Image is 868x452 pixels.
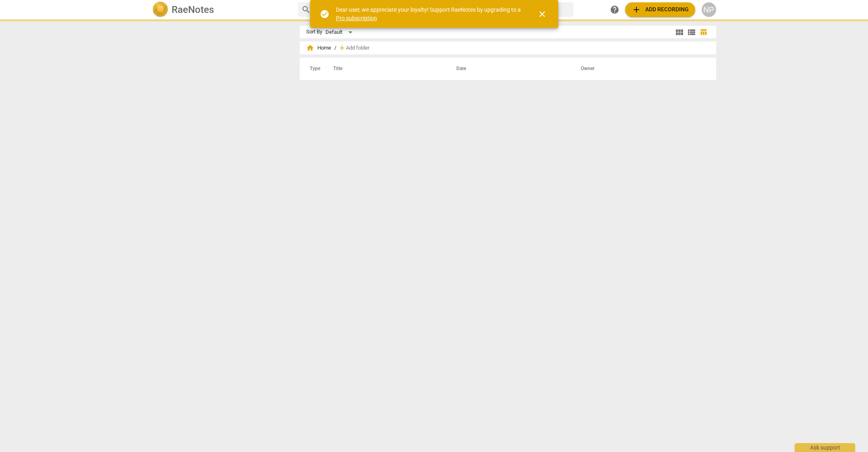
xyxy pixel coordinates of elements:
[686,26,698,38] button: List view
[306,29,322,35] div: Sort By
[323,58,447,80] th: Title
[152,2,292,18] a: LogoRaeNotes
[338,44,346,52] span: add
[336,15,377,21] a: Pro subscription
[607,2,622,17] a: Help
[700,28,707,36] span: table_chart
[632,5,689,15] span: Add recording
[532,4,552,24] button: Close
[172,4,214,15] h2: RaeNotes
[571,58,708,80] th: Owner
[537,9,547,19] span: close
[320,9,329,19] span: check_circle
[346,45,369,51] span: Add folder
[675,27,684,37] span: view_module
[306,44,331,52] span: Home
[447,58,571,80] th: Date
[301,5,311,15] span: search
[625,2,695,17] button: Upload
[306,44,314,52] span: home
[303,58,323,80] th: Type
[673,26,686,38] button: Tile view
[610,5,619,15] span: help
[687,27,696,37] span: view_list
[632,5,641,15] span: add
[795,443,855,452] div: Ask support
[325,26,355,39] div: Default
[336,6,523,22] div: Dear user, we appreciate your loyalty! Support RaeNotes by upgrading to a
[698,26,710,38] button: Table view
[702,2,716,17] button: NP
[334,45,336,51] span: /
[152,2,168,18] img: Logo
